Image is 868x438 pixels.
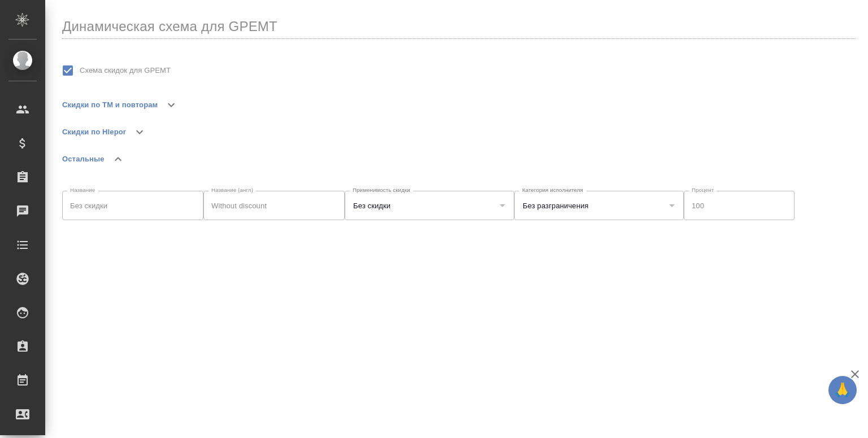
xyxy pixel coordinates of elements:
[833,378,852,402] span: 🙏
[62,146,105,173] button: Остальные
[62,91,158,119] button: Скидки по ТМ и повторам
[62,119,126,146] button: Скидки по Hlepor
[80,65,171,76] span: Схема скидок для GPEMT
[828,376,857,404] button: 🙏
